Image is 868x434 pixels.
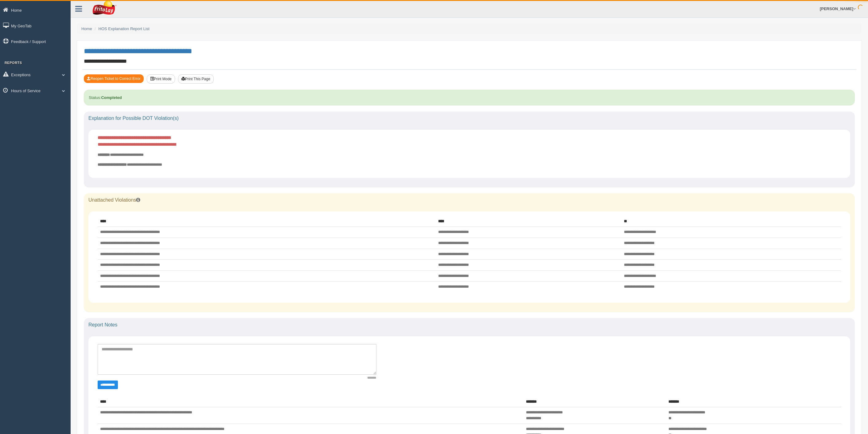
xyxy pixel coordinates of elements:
div: Status: [84,90,855,105]
div: Unattached Violations [84,193,855,207]
button: Change Filter Options [98,381,118,389]
button: Print Mode [147,74,175,84]
a: Home [81,26,92,31]
div: Report Notes [84,318,855,332]
div: Explanation for Possible DOT Violation(s) [84,112,855,125]
strong: Completed [101,95,122,100]
button: Print This Page [178,74,214,84]
button: Reopen Ticket [84,74,144,83]
a: HOS Explanation Report List [99,26,150,31]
